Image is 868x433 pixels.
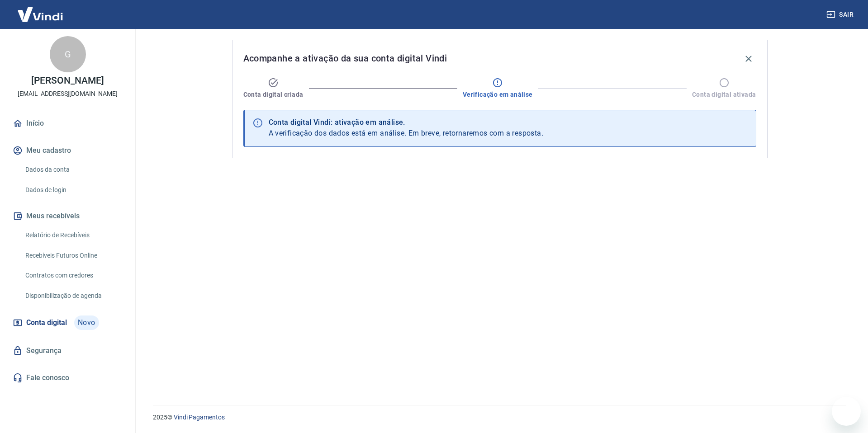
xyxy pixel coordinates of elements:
p: [PERSON_NAME] [31,76,104,85]
span: Conta digital ativada [692,90,756,99]
a: Dados da conta [22,160,124,179]
span: Verificação em análise [463,90,533,99]
iframe: Botão para abrir a janela de mensagens, conversa em andamento [832,397,861,426]
a: Disponibilização de agenda [22,287,124,305]
button: Meu cadastro [11,141,124,160]
span: Novo [74,315,99,330]
span: Conta digital [26,316,67,329]
span: Conta digital criada [243,90,304,99]
a: Contratos com credores [22,266,124,285]
span: A verificação dos dados está em análise. Em breve, retornaremos com a resposta. [269,129,544,137]
a: Dados de login [22,181,124,199]
a: Vindi Pagamentos [174,414,225,421]
button: Meus recebíveis [11,206,124,226]
a: Recebíveis Futuros Online [22,246,124,265]
img: Vindi [11,0,70,28]
a: Fale conosco [11,368,124,388]
a: Relatório de Recebíveis [22,226,124,245]
button: Sair [825,6,857,23]
div: G [50,36,86,72]
span: Acompanhe a ativação da sua conta digital Vindi [243,51,447,66]
div: Conta digital Vindi: ativação em análise. [269,117,544,128]
p: [EMAIL_ADDRESS][DOMAIN_NAME] [18,89,118,99]
a: Segurança [11,341,124,361]
a: Início [11,113,124,133]
p: 2025 © [153,413,846,422]
a: Conta digitalNovo [11,312,124,334]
